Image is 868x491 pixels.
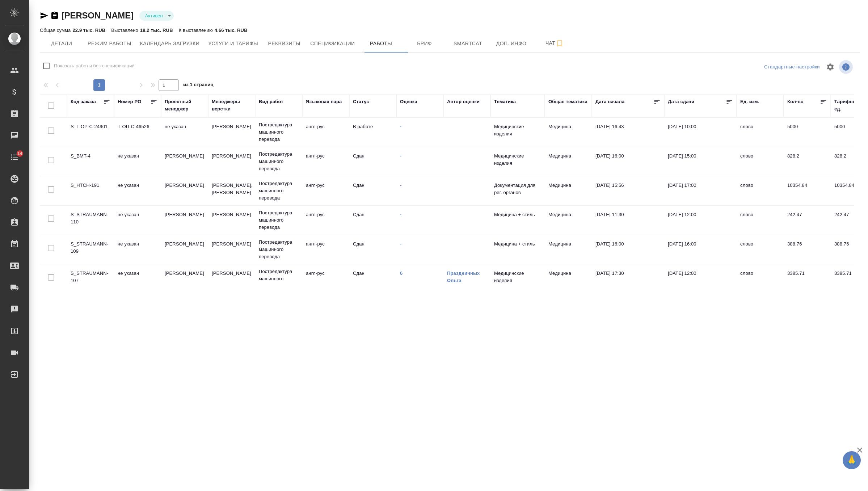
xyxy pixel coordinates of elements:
[62,11,134,20] a: [PERSON_NAME]
[364,39,399,48] span: Работы
[545,119,592,145] td: Медицина
[668,98,694,105] div: Дата сдачи
[161,237,208,262] td: [PERSON_NAME]
[839,60,854,74] span: Посмотреть информацию
[161,266,208,291] td: [PERSON_NAME]
[545,178,592,203] td: Медицина
[843,451,861,469] button: 🙏
[447,98,480,105] div: Автор оценки
[259,239,299,260] p: Постредактура машинного перевода
[208,237,255,262] td: [PERSON_NAME]
[664,237,737,262] td: [DATE] 16:00
[400,153,401,159] a: -
[208,119,255,145] td: [PERSON_NAME]
[114,119,161,145] td: Т-ОП-С-46526
[664,178,737,203] td: [DATE] 17:00
[161,149,208,174] td: [PERSON_NAME]
[555,39,564,48] svg: Подписаться
[784,119,831,145] td: 5000
[143,13,165,19] button: Активен
[494,211,541,218] p: Медицина + стиль
[349,237,396,262] td: Сдан
[114,237,161,262] td: не указан
[548,98,587,105] div: Общая тематика
[400,124,401,129] a: -
[664,119,737,145] td: [DATE] 10:00
[259,268,299,290] p: Постредактура машинного перевода
[834,98,867,113] div: Тарифных ед.
[302,266,349,291] td: англ-рус
[737,178,784,203] td: слово
[353,98,369,105] div: Статус
[259,151,299,172] p: Постредактура машинного перевода
[407,39,442,48] span: Бриф
[114,266,161,291] td: не указан
[349,207,396,233] td: Сдан
[67,207,114,233] td: S_STRAUMANN-110
[208,178,255,203] td: [PERSON_NAME], [PERSON_NAME]
[140,39,200,48] span: Календарь загрузки
[494,182,541,196] p: Документация для рег. органов
[161,207,208,233] td: [PERSON_NAME]
[400,98,417,105] div: Оценка
[494,270,541,284] p: Медицинские изделия
[737,207,784,233] td: слово
[71,98,96,105] div: Код заказа
[259,98,283,105] div: Вид работ
[208,266,255,291] td: [PERSON_NAME]
[179,28,215,33] p: К выставлению
[183,80,214,91] span: из 1 страниц
[737,119,784,145] td: слово
[494,152,541,167] p: Медицинские изделия
[784,178,831,203] td: 10354.84
[67,178,114,203] td: S_HTCH-191
[400,241,401,247] a: -
[212,98,252,113] div: Менеджеры верстки
[400,270,403,276] a: 6
[447,270,480,283] a: Праздничных Ольга
[400,182,401,188] a: -
[40,11,49,20] button: Скопировать ссылку для ЯМессенджера
[545,237,592,262] td: Медицина
[545,266,592,291] td: Медицина
[44,39,79,48] span: Детали
[494,39,529,48] span: Доп. инфо
[50,11,59,20] button: Скопировать ссылку
[259,121,299,143] p: Постредактура машинного перевода
[592,178,664,203] td: [DATE] 15:56
[592,149,664,174] td: [DATE] 16:00
[161,119,208,145] td: не указан
[40,28,72,33] p: Общая сумма
[302,119,349,145] td: англ-рус
[267,39,302,48] span: Реквизиты
[349,149,396,174] td: Сдан
[592,207,664,233] td: [DATE] 11:30
[259,209,299,231] p: Постредактура машинного перевода
[118,98,141,105] div: Номер PO
[451,39,485,48] span: Smartcat
[595,98,624,105] div: Дата начала
[737,237,784,262] td: слово
[54,62,135,70] span: Показать работы без спецификаций
[737,149,784,174] td: слово
[165,98,205,113] div: Проектный менеджер
[494,240,541,248] p: Медицина + стиль
[259,180,299,202] p: Постредактура машинного перевода
[215,28,248,33] p: 4.66 тыс. RUB
[846,453,858,468] span: 🙏
[302,207,349,233] td: англ-рус
[664,207,737,233] td: [DATE] 12:00
[208,149,255,174] td: [PERSON_NAME]
[114,207,161,233] td: не указан
[302,237,349,262] td: англ-рус
[400,212,401,217] a: -
[67,237,114,262] td: S_STRAUMANN-109
[494,123,541,138] p: Медицинские изделия
[208,207,255,233] td: [PERSON_NAME]
[139,11,174,21] div: Активен
[67,119,114,145] td: S_T-OP-C-24901
[114,178,161,203] td: не указан
[787,98,804,105] div: Кол-во
[592,266,664,291] td: [DATE] 17:30
[592,237,664,262] td: [DATE] 16:00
